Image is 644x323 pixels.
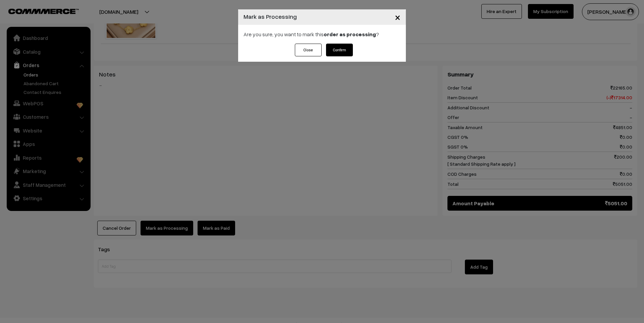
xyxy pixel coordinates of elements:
[324,31,376,38] strong: order as processing
[389,7,406,28] button: Close
[238,25,406,44] div: Are you sure, you want to mark this ?
[395,11,400,23] span: ×
[244,12,297,21] h4: Mark as Processing
[326,44,353,56] button: Confirm
[295,44,322,56] button: Close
